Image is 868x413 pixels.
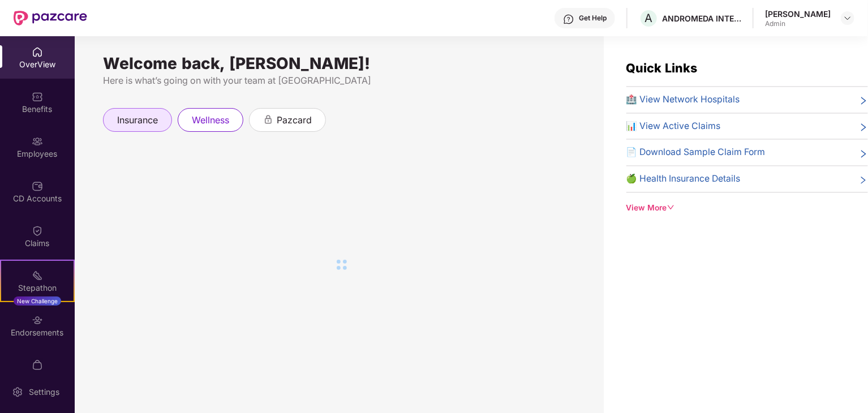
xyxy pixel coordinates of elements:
div: Here is what’s going on with your team at [GEOGRAPHIC_DATA] [103,74,581,88]
div: Admin [765,19,831,28]
img: svg+xml;base64,PHN2ZyBpZD0iRHJvcGRvd24tMzJ4MzIiIHhtbG5zPSJodHRwOi8vd3d3LnczLm9yZy8yMDAwL3N2ZyIgd2... [843,14,852,23]
div: animation [263,114,273,124]
span: 🍏 Health Insurance Details [626,172,741,186]
span: right [859,148,868,160]
span: Quick Links [626,61,698,75]
span: right [859,174,868,186]
span: right [859,122,868,134]
img: svg+xml;base64,PHN2ZyBpZD0iQ2xhaW0iIHhtbG5zPSJodHRwOi8vd3d3LnczLm9yZy8yMDAwL3N2ZyIgd2lkdGg9IjIwIi... [32,225,43,236]
div: View More [626,202,868,214]
span: 🏥 View Network Hospitals [626,93,740,107]
img: svg+xml;base64,PHN2ZyBpZD0iTXlfT3JkZXJzIiBkYXRhLW5hbWU9Ik15IE9yZGVycyIgeG1sbnM9Imh0dHA6Ly93d3cudz... [32,359,43,371]
div: Settings [25,386,63,398]
div: New Challenge [14,296,61,306]
div: Get Help [579,14,607,23]
span: 📄 Download Sample Claim Form [626,145,766,160]
img: svg+xml;base64,PHN2ZyBpZD0iSGVscC0zMngzMiIgeG1sbnM9Imh0dHA6Ly93d3cudzMub3JnLzIwMDAvc3ZnIiB3aWR0aD... [563,14,574,25]
span: wellness [192,113,229,127]
div: [PERSON_NAME] [765,8,831,19]
span: right [859,95,868,107]
img: svg+xml;base64,PHN2ZyBpZD0iQ0RfQWNjb3VudHMiIGRhdGEtbmFtZT0iQ0QgQWNjb3VudHMiIHhtbG5zPSJodHRwOi8vd3... [32,180,43,192]
span: 📊 View Active Claims [626,119,721,134]
div: Welcome back, [PERSON_NAME]! [103,59,581,68]
span: insurance [117,113,158,127]
img: svg+xml;base64,PHN2ZyBpZD0iQmVuZWZpdHMiIHhtbG5zPSJodHRwOi8vd3d3LnczLm9yZy8yMDAwL3N2ZyIgd2lkdGg9Ij... [32,91,43,102]
div: Stepathon [1,282,74,294]
div: ANDROMEDA INTELLIGENT TECHNOLOGY SERVICES PRIVATE LIMITED [662,13,741,24]
span: down [667,204,675,212]
img: New Pazcare Logo [14,11,87,25]
span: A [645,11,653,25]
img: svg+xml;base64,PHN2ZyBpZD0iRW1wbG95ZWVzIiB4bWxucz0iaHR0cDovL3d3dy53My5vcmcvMjAwMC9zdmciIHdpZHRoPS... [32,136,43,147]
img: svg+xml;base64,PHN2ZyBpZD0iRW5kb3JzZW1lbnRzIiB4bWxucz0iaHR0cDovL3d3dy53My5vcmcvMjAwMC9zdmciIHdpZH... [32,315,43,326]
img: svg+xml;base64,PHN2ZyB4bWxucz0iaHR0cDovL3d3dy53My5vcmcvMjAwMC9zdmciIHdpZHRoPSIyMSIgaGVpZ2h0PSIyMC... [32,270,43,281]
img: svg+xml;base64,PHN2ZyBpZD0iU2V0dGluZy0yMHgyMCIgeG1sbnM9Imh0dHA6Ly93d3cudzMub3JnLzIwMDAvc3ZnIiB3aW... [12,386,23,398]
img: svg+xml;base64,PHN2ZyBpZD0iSG9tZSIgeG1sbnM9Imh0dHA6Ly93d3cudzMub3JnLzIwMDAvc3ZnIiB3aWR0aD0iMjAiIG... [32,46,43,58]
span: pazcard [277,113,312,127]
